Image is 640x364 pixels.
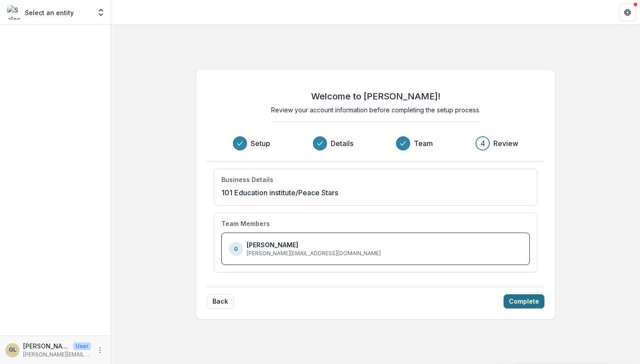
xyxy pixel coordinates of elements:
[331,138,353,149] h3: Details
[95,345,105,356] button: More
[95,4,107,21] button: Open entity switcher
[619,4,636,21] button: Get Help
[73,342,91,350] p: User
[493,138,518,149] h3: Review
[221,176,273,184] h4: Business Details
[25,8,74,17] p: Select an entity
[247,249,381,257] p: [PERSON_NAME][EMAIL_ADDRESS][DOMAIN_NAME]
[251,138,270,149] h3: Setup
[207,294,234,309] button: Back
[7,5,21,20] img: Select an entity
[504,294,544,309] button: Complete
[233,136,518,150] div: Progress
[221,187,338,198] p: 101 Education institute/Peace Stars
[271,105,480,115] p: Review your account information before completing the setup process.
[234,245,238,253] p: G
[9,347,16,353] div: geoffrey Lartey
[221,220,270,228] h4: Team Members
[414,138,433,149] h3: Team
[247,240,298,249] p: [PERSON_NAME]
[480,138,485,149] div: 4
[23,341,69,351] p: [PERSON_NAME]
[23,351,91,359] p: [PERSON_NAME][EMAIL_ADDRESS][DOMAIN_NAME]
[311,91,440,102] h2: Welcome to [PERSON_NAME]!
